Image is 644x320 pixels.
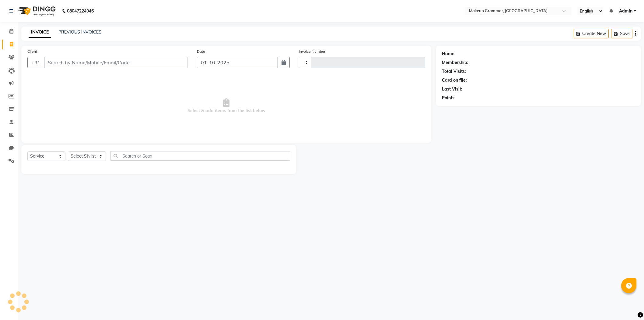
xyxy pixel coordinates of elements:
label: Client [27,49,37,54]
input: Search or Scan [110,151,290,161]
div: Last Visit: [442,86,462,92]
label: Invoice Number [299,49,325,54]
a: INVOICE [29,27,51,38]
img: logo [16,2,57,20]
div: Card on file: [442,77,467,84]
button: Create New [574,29,609,38]
span: Admin [619,8,632,14]
button: Save [611,29,632,38]
span: Select & add items from the list below [27,76,425,137]
div: Membership: [442,59,468,66]
input: Search by Name/Mobile/Email/Code [44,57,188,68]
div: Points: [442,95,456,101]
b: 08047224946 [67,2,94,20]
div: Name: [442,51,456,57]
a: PREVIOUS INVOICES [58,29,101,35]
div: Total Visits: [442,68,466,75]
iframe: chat widget [618,296,638,314]
button: +91 [27,57,44,68]
label: Date [197,49,205,54]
